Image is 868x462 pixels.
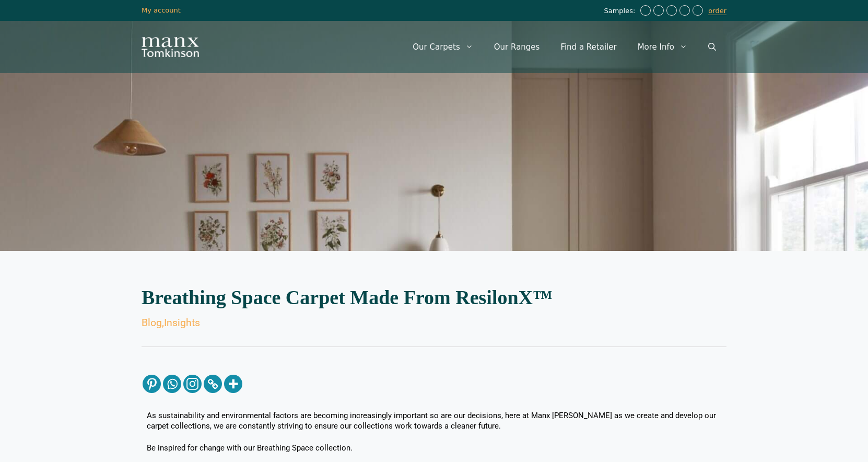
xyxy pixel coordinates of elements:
[163,375,181,393] a: Whatsapp
[143,375,161,393] a: Pinterest
[698,31,726,63] a: Open Search Bar
[550,31,627,63] a: Find a Retailer
[402,31,484,63] a: Our Carpets
[708,7,726,15] a: order
[147,443,721,454] p: Be inspired for change with our Breathing Space collection.
[142,318,726,328] div: ,
[204,375,222,393] a: Copy Link
[224,375,242,393] a: More
[604,7,638,16] span: Samples:
[402,31,726,63] nav: Primary
[142,37,199,57] img: Manx Tomkinson
[142,317,162,329] a: Blog
[142,6,181,14] a: My account
[627,31,698,63] a: More Info
[183,375,202,393] a: Instagram
[164,317,200,329] a: Insights
[142,287,726,307] h2: Breathing Space Carpet Made From ResilonX™
[147,411,721,431] p: As sustainability and environmental factors are becoming increasingly important so are our decisi...
[484,31,550,63] a: Our Ranges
